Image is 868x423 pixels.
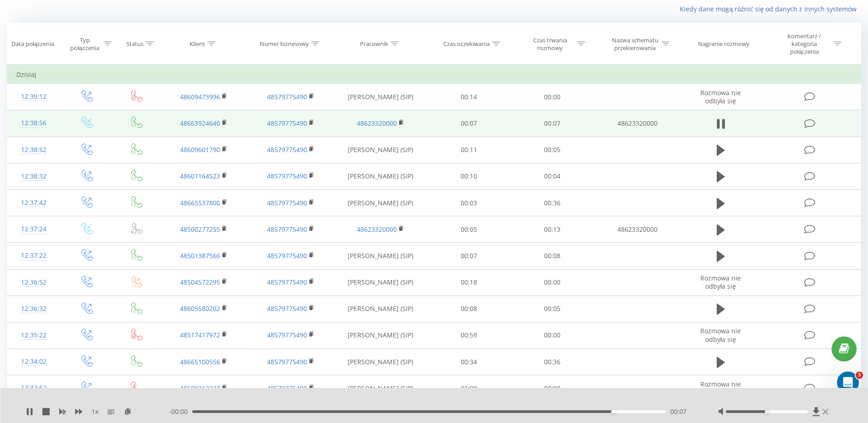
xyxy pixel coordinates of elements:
td: 00:10 [427,163,511,189]
a: Kiedy dane mogą różnić się od danych z innych systemów [680,5,861,13]
div: Status [126,40,144,48]
td: 00:34 [427,349,511,375]
td: [PERSON_NAME] (SIP) [334,322,427,348]
td: 00:36 [511,190,594,216]
a: 48665100556 [180,357,220,366]
td: 00:14 [427,84,511,110]
td: 00:11 [427,137,511,163]
div: Nazwa schematu przekierowania [611,36,659,52]
a: 48663924640 [180,119,220,127]
a: 48579775490 [267,384,307,392]
div: 12:34:02 [16,353,51,371]
a: 48579775490 [267,92,307,101]
div: Komentarz / kategoria połączenia [778,32,831,56]
div: 12:36:32 [16,300,51,318]
td: 00:08 [427,296,511,322]
td: 00:00 [511,375,594,402]
div: 12:39:12 [16,88,51,106]
div: Data połączenia [11,40,54,48]
a: 48579775490 [267,357,307,366]
iframe: Intercom live chat [837,372,859,393]
a: 48579775490 [267,172,307,180]
div: Czas oczekiwania [443,40,490,48]
a: 48665537800 [180,199,220,207]
a: 48605580202 [180,304,220,313]
td: [PERSON_NAME] (SIP) [334,137,427,163]
span: Rozmowa nie odbyła się [700,88,741,105]
span: - 00:00 [169,407,192,416]
div: 12:38:32 [16,168,51,185]
td: 00:07 [511,110,594,137]
td: 48623320000 [594,216,680,243]
td: 00:00 [511,269,594,296]
td: 00:13 [511,216,594,243]
td: 00:05 [427,216,511,243]
a: 48579775490 [267,251,307,260]
span: Rozmowa nie odbyła się [700,274,741,290]
a: 48579775490 [267,225,307,234]
div: Accessibility label [611,410,615,413]
div: Accessibility label [765,410,769,413]
td: 00:59 [427,322,511,348]
td: 48623320000 [594,110,680,137]
td: [PERSON_NAME] (SIP) [334,296,427,322]
td: [PERSON_NAME] (SIP) [334,190,427,216]
div: 12:32:52 [16,379,51,397]
div: 12:36:52 [16,274,51,291]
a: 48623320000 [357,225,397,234]
div: 12:35:22 [16,326,51,344]
a: 48579775490 [267,331,307,339]
td: 00:04 [511,163,594,189]
span: Rozmowa nie odbyła się [700,326,741,343]
div: Czas trwania rozmowy [526,36,575,52]
td: [PERSON_NAME] (SIP) [334,163,427,189]
td: 00:05 [511,296,594,322]
td: 00:07 [427,110,511,137]
span: 3 [856,372,863,379]
td: 00:08 [511,243,594,269]
a: 48500277255 [180,225,220,234]
a: 48579775490 [267,278,307,286]
div: Pracownik [360,40,388,48]
div: 12:37:22 [16,247,51,265]
a: 48623320000 [357,119,397,127]
div: Klient [190,40,205,48]
td: 00:05 [511,137,594,163]
td: 00:07 [427,243,511,269]
td: [PERSON_NAME] (SIP) [334,243,427,269]
td: 00:18 [427,269,511,296]
a: 48601164523 [180,172,220,180]
a: 48579775490 [267,199,307,207]
div: 12:38:56 [16,114,51,132]
a: 48609473996 [180,92,220,101]
td: [PERSON_NAME] (SIP) [334,375,427,402]
div: Numer biznesowy [260,40,309,48]
div: Nagranie rozmowy [698,40,750,48]
td: 00:00 [511,322,594,348]
div: 12:37:42 [16,194,51,212]
span: 1 x [92,407,98,416]
td: 00:03 [427,190,511,216]
td: [PERSON_NAME] (SIP) [334,84,427,110]
a: 48579775490 [267,119,307,127]
a: 48609601790 [180,145,220,154]
td: 00:00 [511,84,594,110]
a: 48517417972 [180,331,220,339]
td: 01:00 [427,375,511,402]
td: [PERSON_NAME] (SIP) [334,269,427,296]
a: 48504572295 [180,278,220,286]
div: 12:37:24 [16,220,51,238]
div: 12:38:52 [16,141,51,159]
a: 48501387566 [180,251,220,260]
td: Dzisiaj [7,66,861,84]
a: 48508213327 [180,384,220,392]
span: 00:07 [670,407,687,416]
td: 00:36 [511,349,594,375]
span: Rozmowa nie odbyła się [700,380,741,397]
td: [PERSON_NAME] (SIP) [334,349,427,375]
a: 48579775490 [267,304,307,313]
a: 48579775490 [267,145,307,154]
div: Typ połączenia [68,36,101,52]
